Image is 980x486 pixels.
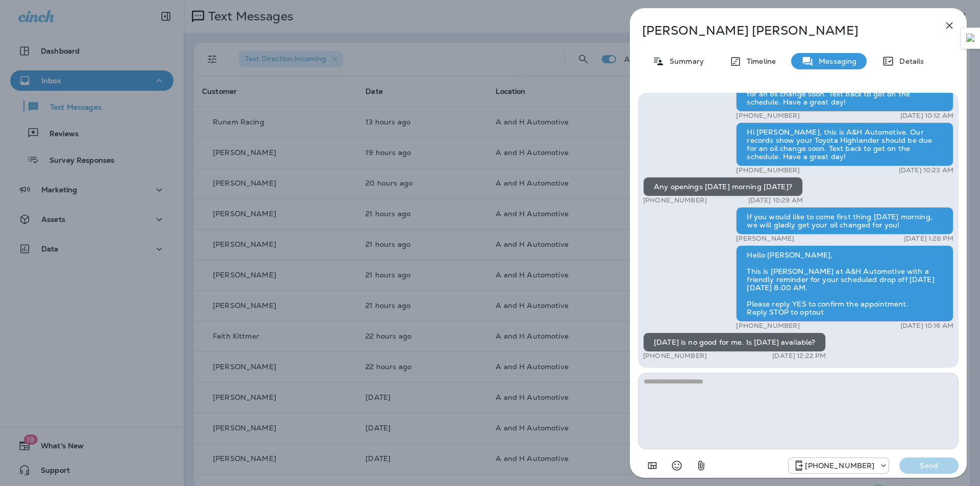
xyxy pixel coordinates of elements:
[904,235,953,243] p: [DATE] 1:28 PM
[900,112,953,120] p: [DATE] 10:12 AM
[748,196,803,204] p: [DATE] 10:29 AM
[966,34,975,43] img: Detect Auto
[736,166,800,174] p: [PHONE_NUMBER]
[643,196,707,204] p: [PHONE_NUMBER]
[736,207,953,235] div: If you would like to come first thing [DATE] morning, we will gladly get your oil changed for you!
[789,459,889,472] div: +1 (405) 873-8731
[894,57,924,65] p: Details
[736,235,794,243] p: [PERSON_NAME]
[805,462,874,470] p: [PHONE_NUMBER]
[772,352,826,360] p: [DATE] 12:22 PM
[736,112,800,120] p: [PHONE_NUMBER]
[643,177,803,196] div: Any openings [DATE] morning [DATE]?
[736,122,953,166] div: Hi [PERSON_NAME], this is A&H Automotive. Our records show your Toyota Highlander should be due f...
[642,23,921,38] p: [PERSON_NAME] [PERSON_NAME]
[736,245,953,322] div: Hello [PERSON_NAME], This is [PERSON_NAME] at A&H Automotive with a friendly reminder for your sc...
[814,57,856,65] p: Messaging
[642,455,663,476] button: Add in a premade template
[643,352,707,360] p: [PHONE_NUMBER]
[643,332,826,352] div: [DATE] is no good for me. Is [DATE] available?
[899,166,953,174] p: [DATE] 10:23 AM
[736,322,800,330] p: [PHONE_NUMBER]
[667,455,687,476] button: Select an emoji
[742,57,776,65] p: Timeline
[900,322,953,330] p: [DATE] 10:16 AM
[665,57,704,65] p: Summary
